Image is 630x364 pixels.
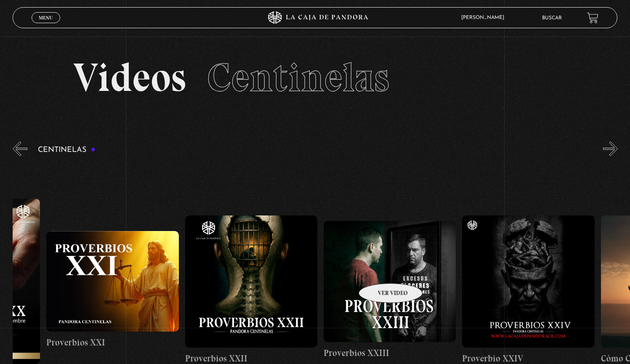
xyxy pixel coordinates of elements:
[457,15,513,20] span: [PERSON_NAME]
[38,146,96,154] h3: Centinelas
[36,22,56,28] span: Cerrar
[46,336,178,349] h4: Proverbios XXI
[603,141,618,156] button: Next
[73,58,557,98] h2: Videos
[39,15,53,20] span: Menu
[13,141,27,156] button: Previous
[207,53,389,101] span: Centinelas
[542,16,562,21] a: Buscar
[587,12,598,24] a: View your shopping cart
[324,346,456,360] h4: Proverbios XXIII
